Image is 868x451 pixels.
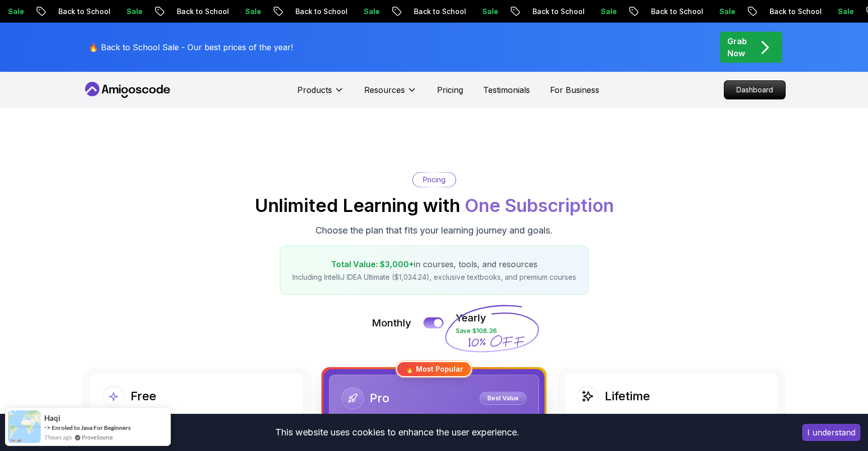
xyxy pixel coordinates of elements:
[44,423,51,431] span: ->
[481,393,525,403] p: Best Value
[52,423,131,432] a: Enroled to Java For Beginners
[82,433,113,441] a: ProveSource
[234,7,266,17] p: Sale
[292,272,576,282] p: Including IntelliJ IDEA Ultimate ($1,034.24), exclusive textbooks, and premium courses
[8,410,41,443] img: provesource social proof notification image
[165,7,234,17] p: Back to School
[44,414,60,422] span: haqi
[292,258,576,270] p: in courses, tools, and resources
[437,84,463,96] a: Pricing
[352,7,384,17] p: Sale
[758,7,826,17] p: Back to School
[465,194,614,216] span: One Subscription
[284,7,352,17] p: Back to School
[483,84,530,96] a: Testimonials
[47,7,115,17] p: Back to School
[255,195,614,215] h2: Unlimited Learning with
[639,7,708,17] p: Back to School
[44,433,72,441] span: 7 hours ago
[370,390,389,406] h2: Pro
[131,388,156,404] h2: Free
[372,316,411,330] p: Monthly
[364,84,405,96] p: Resources
[423,175,446,185] p: Pricing
[297,84,332,96] p: Products
[521,7,589,17] p: Back to School
[402,7,471,17] p: Back to School
[115,7,147,17] p: Sale
[315,223,553,238] p: Choose the plan that fits your learning journey and goals.
[88,41,293,53] p: 🔥 Back to School Sale - Our best prices of the year!
[364,84,417,104] button: Resources
[826,7,858,17] p: Sale
[727,35,747,59] p: Grab Now
[331,259,414,269] span: Total Value: $3,000+
[724,80,786,99] a: Dashboard
[8,421,787,443] div: This website uses cookies to enhance the user experience.
[471,7,503,17] p: Sale
[550,84,599,96] a: For Business
[589,7,621,17] p: Sale
[724,81,785,99] p: Dashboard
[708,7,740,17] p: Sale
[802,424,860,441] button: Accept cookies
[297,84,344,104] button: Products
[605,388,650,404] h2: Lifetime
